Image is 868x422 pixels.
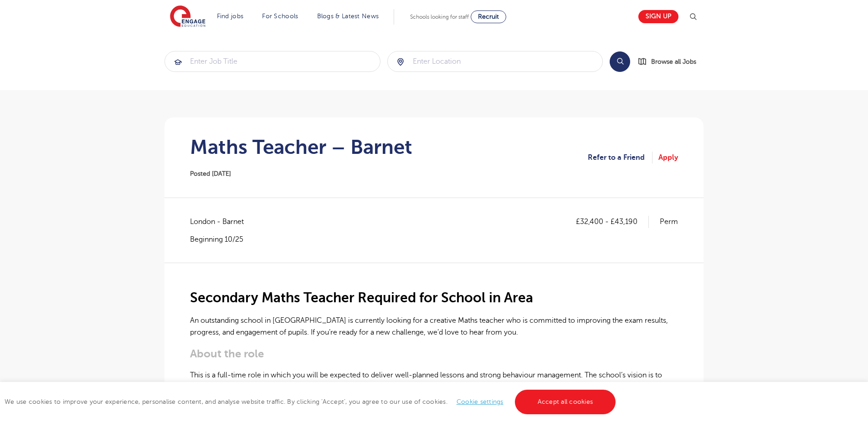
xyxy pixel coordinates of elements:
[190,369,678,405] p: This is a full-time role in which you will be expected to deliver well-planned lessons and strong...
[660,216,678,228] p: Perm
[651,56,696,67] span: Browse all Jobs
[317,13,379,20] a: Blogs & Latest News
[471,10,506,23] a: Recruit
[190,290,678,305] h2: Secondary Maths Teacher Required for School in Area
[262,13,298,20] a: For Schools
[190,170,231,177] span: Posted [DATE]
[637,56,704,67] a: Browse all Jobs
[588,152,652,163] a: Refer to a Friend
[658,152,678,163] a: Apply
[170,5,205,28] img: Engage Education
[5,398,618,405] span: We use cookies to improve your experience, personalise content, and analyse website traffic. By c...
[515,390,616,414] a: Accept all cookies
[217,13,244,20] a: Find jobs
[190,216,253,228] span: London - Barnet
[410,14,469,20] span: Schools looking for staff
[387,51,603,72] div: Submit
[478,13,499,20] span: Recruit
[638,10,678,23] a: Sign up
[190,315,678,339] p: An outstanding school in [GEOGRAPHIC_DATA] is currently looking for a creative Maths teacher who ...
[190,136,412,158] h1: Maths Teacher – Barnet
[190,347,678,360] h3: About the role
[164,51,380,72] div: Submit
[457,398,503,405] a: Cookie settings
[576,216,649,228] p: £32,400 - £43,190
[610,51,630,72] button: Search
[165,51,380,71] input: Submit
[190,234,253,244] p: Beginning 10/25
[388,51,603,71] input: Submit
